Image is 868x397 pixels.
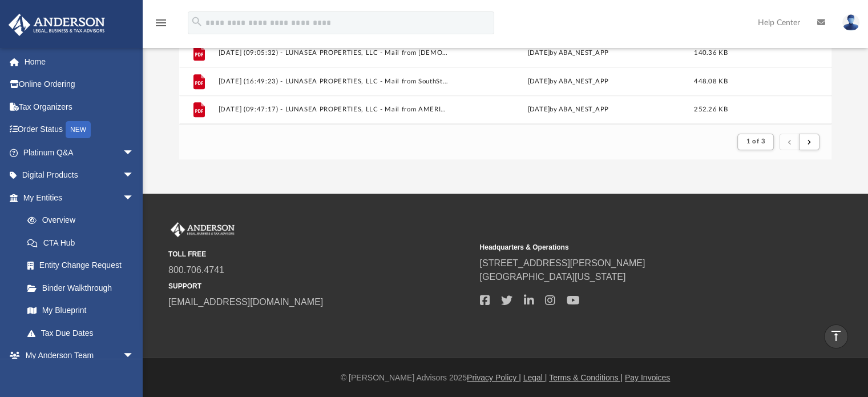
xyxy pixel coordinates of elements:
img: Anderson Advisors Platinum Portal [5,14,108,36]
button: 1 of 3 [737,134,773,150]
a: Overview [16,209,151,232]
a: Tax Due Dates [16,322,151,344]
a: Binder Walkthrough [16,276,151,299]
i: search [191,15,203,28]
a: CTA Hub [16,231,151,254]
i: menu [154,16,168,30]
img: User Pic [842,14,859,31]
div: [DATE] by ABA_NEST_APP [453,77,683,87]
a: [EMAIL_ADDRESS][DOMAIN_NAME] [168,297,323,307]
a: My Anderson Teamarrow_drop_down [8,344,146,367]
a: Tax Organizers [8,95,151,118]
a: Entity Change Request [16,254,151,277]
a: vertical_align_top [824,324,848,348]
button: [DATE] (16:49:23) - LUNASEA PROPERTIES, LLC - Mail from SouthState.pdf [218,78,448,85]
div: [DATE] by ABA_NEST_APP [453,105,683,115]
a: Home [8,50,151,73]
small: TOLL FREE [168,249,471,259]
span: 1 of 3 [746,138,765,145]
a: [GEOGRAPHIC_DATA][US_STATE] [479,272,625,282]
a: My Entitiesarrow_drop_down [8,186,151,209]
button: [DATE] (09:47:17) - LUNASEA PROPERTIES, LLC - Mail from AMERICAN BANKERS INSURANCE COMPANY OF [US... [218,106,448,114]
a: Platinum Q&Aarrow_drop_down [8,141,151,164]
span: arrow_drop_down [123,164,146,187]
a: Digital Productsarrow_drop_down [8,164,151,187]
a: Privacy Policy | [467,373,521,382]
div: [DATE] by ABA_NEST_APP [453,48,683,58]
span: 140.36 KB [694,50,727,56]
i: vertical_align_top [829,329,843,343]
a: Terms & Conditions | [549,373,623,382]
a: Online Ordering [8,73,151,96]
a: My Blueprint [16,299,146,322]
a: Pay Invoices [625,373,670,382]
div: © [PERSON_NAME] Advisors 2025 [143,372,868,384]
button: [DATE] (09:05:32) - LUNASEA PROPERTIES, LLC - Mail from [DEMOGRAPHIC_DATA] BANKERS INS CO.pdf [218,49,448,57]
a: Legal | [523,373,547,382]
a: [STREET_ADDRESS][PERSON_NAME] [479,258,645,268]
a: Order StatusNEW [8,118,151,142]
small: Headquarters & Operations [479,242,782,252]
a: 800.706.4741 [168,265,224,275]
span: arrow_drop_down [123,344,146,368]
span: 448.08 KB [694,78,727,85]
div: NEW [66,121,91,138]
span: 252.26 KB [694,107,727,113]
span: arrow_drop_down [123,141,146,165]
small: SUPPORT [168,281,471,291]
span: arrow_drop_down [123,186,146,210]
img: Anderson Advisors Platinum Portal [168,222,237,237]
a: menu [154,22,168,30]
